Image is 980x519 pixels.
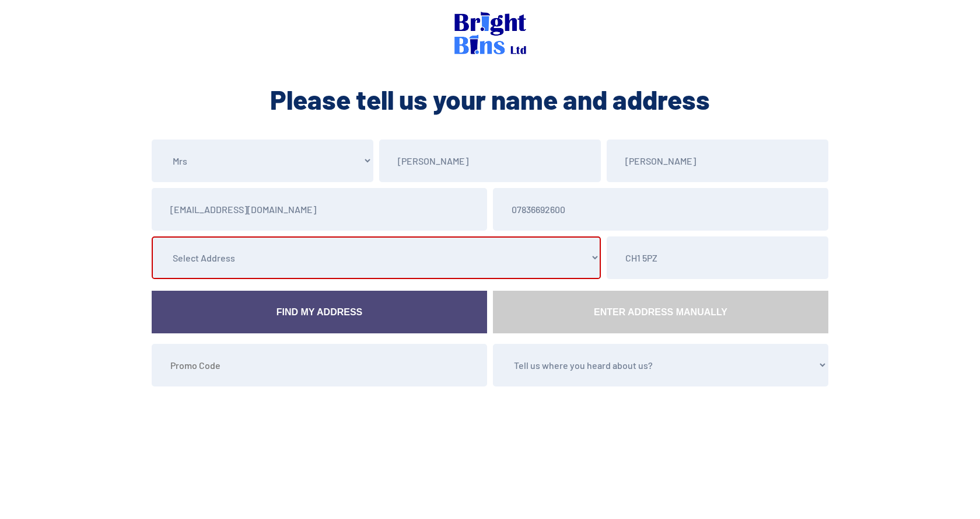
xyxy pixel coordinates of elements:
[493,291,828,333] a: Enter Address Manually
[493,188,828,231] input: Mobile Number
[607,140,828,182] input: Last Name
[607,236,828,279] input: Postcode
[152,188,487,231] input: Email Address
[149,82,831,117] h2: Please tell us your name and address
[152,344,487,386] input: Promo Code
[152,291,487,333] a: Find My Address
[379,140,601,182] input: First Name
